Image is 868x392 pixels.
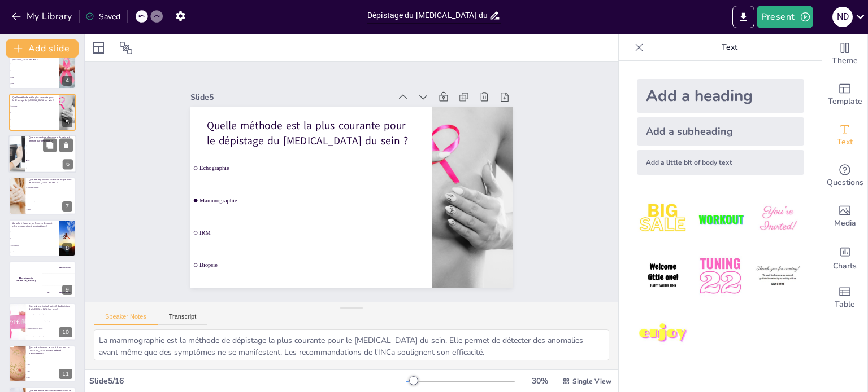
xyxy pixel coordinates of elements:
textarea: La mammographie est la méthode de dépistage la plus courante pour le [MEDICAL_DATA] du sein. Elle... [94,329,609,360]
button: Delete Slide [59,138,73,152]
div: [PERSON_NAME] [59,292,71,293]
div: Slide 5 [303,2,445,157]
div: Add a table [822,278,867,318]
div: 30 % [526,376,553,386]
img: 2.jpeg [694,193,747,245]
div: 4 [62,76,72,86]
div: 100 [42,261,76,274]
div: Add charts and graphs [822,237,867,278]
div: Add a heading [637,79,804,113]
button: Export to PowerPoint [732,6,754,28]
span: Échographie [257,58,416,233]
span: Alimentation [28,195,75,196]
img: 6.jpeg [752,250,804,302]
span: 50% [27,152,76,154]
span: 50 ans [11,77,58,78]
div: 8 [9,219,76,257]
span: Détecter précocement le [MEDICAL_DATA] [28,320,75,321]
div: 300 [42,287,76,299]
div: Add images, graphics, shapes or video [822,196,867,237]
img: 3.jpeg [752,193,804,245]
span: Prévenir le [MEDICAL_DATA] [28,335,75,336]
span: 90% [27,167,76,169]
span: Single View [572,377,611,386]
span: 60 ans [11,83,58,85]
span: Tous les deux ans [11,238,58,239]
span: 75% [27,160,76,161]
span: 85% [28,371,75,372]
span: Stress [28,209,75,210]
span: Antécédents familiaux [28,187,75,188]
div: 8 [62,243,72,253]
span: Activité physique [28,202,75,203]
div: 6 [8,135,76,173]
p: À quelle fréquence les femmes devraient-elles se soumettre à un dépistage ? [12,222,56,228]
div: Jaap [66,279,68,281]
div: 7 [9,177,76,214]
div: 10 [59,327,72,337]
span: Media [834,217,856,230]
span: 70% [28,364,75,365]
p: Quelle méthode est la plus courante pour le dépistage du [MEDICAL_DATA] du sein ? [12,96,56,102]
span: Position [119,41,133,55]
div: Change the overall theme [822,34,867,74]
span: Template [828,95,862,108]
p: Quel est le principal facteur de risque pour le [MEDICAL_DATA] du sein ? [29,178,72,184]
div: 7 [62,201,72,212]
div: 11 [9,345,76,382]
span: Tous les trois ans [11,244,58,245]
span: Traiter le [MEDICAL_DATA] [28,328,75,329]
div: Add text boxes [822,115,867,156]
input: Insert title [367,7,489,24]
div: n d [832,7,853,27]
div: 5 [62,117,72,127]
p: Quel est le taux de survie à 5 ans pour le [MEDICAL_DATA] du sein détecté précocement ? [29,346,72,355]
div: 200 [42,274,76,286]
span: 40 ans [11,70,58,71]
span: Mammographie [11,112,58,113]
p: Quel est le principal objectif du dépistage du [MEDICAL_DATA] du sein ? [29,304,72,310]
span: Biopsie [185,122,344,298]
button: Add slide [6,39,79,58]
img: 7.jpeg [637,307,689,360]
div: 4 [9,51,76,89]
div: Slide 5 / 16 [89,376,406,386]
p: Quelle méthode est la plus courante pour le dépistage du [MEDICAL_DATA] du sein ? [280,32,442,207]
button: n d [832,6,853,28]
span: Échographie [11,105,58,107]
div: Layout [89,39,107,57]
p: Quel pourcentage de cancers du sein est détecté par dépistage ? [29,136,73,142]
span: 20% [27,145,76,147]
div: Add a little bit of body text [637,150,804,175]
span: Table [835,298,855,311]
span: 30 ans [11,63,58,64]
span: Questions [827,177,863,189]
span: Charts [833,260,857,272]
span: Theme [832,55,858,67]
span: Tous les ans [11,231,58,232]
img: 4.jpeg [637,250,689,302]
button: Duplicate Slide [43,138,57,152]
span: IRM [11,118,58,120]
button: My Library [8,7,77,25]
button: Transcript [158,313,208,325]
div: 6 [63,159,73,169]
div: Add ready made slides [822,74,867,115]
div: Add a subheading [637,117,804,146]
div: Saved [85,11,120,22]
button: Present [757,6,813,28]
span: Une fois par décennie [11,251,58,252]
button: Speaker Notes [94,313,158,325]
img: 1.jpeg [637,193,689,245]
div: 9 [9,261,76,298]
span: Mammographie [233,80,392,255]
p: Text [648,34,811,61]
div: 10 [9,303,76,340]
div: 9 [62,285,72,295]
span: 50% [28,357,75,358]
h4: The winner is [PERSON_NAME] [9,277,42,283]
div: 11 [59,369,72,379]
div: Get real-time input from your audience [822,156,867,196]
span: Biopsie [11,125,58,126]
span: Text [837,136,853,148]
